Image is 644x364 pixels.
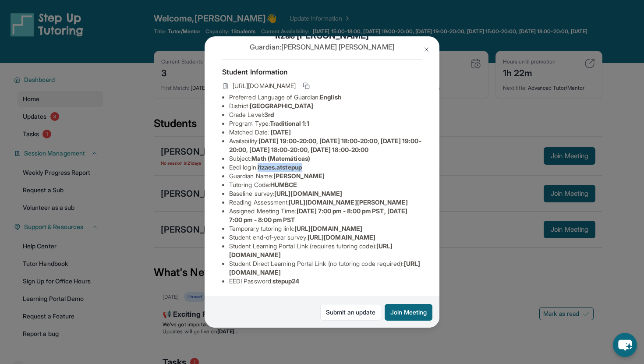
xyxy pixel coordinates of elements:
span: stepup24 [272,277,300,285]
li: Grade Level: [229,110,422,119]
li: Reading Assessment : [229,198,422,207]
span: [URL][DOMAIN_NAME][PERSON_NAME] [289,198,408,206]
span: [DATE] 19:00-20:00, [DATE] 18:00-20:00, [DATE] 19:00-20:00, [DATE] 18:00-20:00, [DATE] 18:00-20:00 [229,137,421,153]
span: English [320,93,341,101]
li: Preferred Language of Guardian: [229,93,422,102]
a: Submit an update [320,304,381,321]
li: District: [229,102,422,110]
button: chat-button [613,333,637,357]
li: Temporary tutoring link : [229,224,422,233]
p: Guardian: [PERSON_NAME] [PERSON_NAME] [222,42,422,52]
span: [DATE] 7:00 pm - 8:00 pm PST, [DATE] 7:00 pm - 8:00 pm PST [229,207,407,223]
span: Math (Matemáticas) [251,155,310,162]
li: Guardian Name : [229,172,422,180]
span: [URL][DOMAIN_NAME] [294,225,362,232]
span: HUMBCE [270,181,297,188]
li: Matched Date: [229,128,422,137]
span: [URL][DOMAIN_NAME] [233,81,296,90]
span: [DATE] [271,128,291,136]
span: [URL][DOMAIN_NAME] [308,233,375,241]
button: Copy link [301,81,311,91]
span: [URL][DOMAIN_NAME] [274,190,342,197]
button: Join Meeting [385,304,432,321]
li: Program Type: [229,119,422,128]
li: Tutoring Code : [229,180,422,189]
li: Student Direct Learning Portal Link (no tutoring code required) : [229,259,422,277]
span: [PERSON_NAME] [273,172,325,180]
span: Traditional 1:1 [270,120,309,127]
span: 3rd [264,111,274,118]
li: Student Learning Portal Link (requires tutoring code) : [229,242,422,259]
li: Assigned Meeting Time : [229,207,422,224]
li: EEDI Password : [229,277,422,286]
li: Baseline survey : [229,189,422,198]
li: Subject : [229,154,422,163]
li: Student end-of-year survey : [229,233,422,242]
li: Availability: [229,137,422,154]
span: itzaes.atstepup [258,163,302,171]
h4: Student Information [222,67,422,77]
li: Eedi login : [229,163,422,172]
img: Close Icon [423,46,430,53]
span: [GEOGRAPHIC_DATA] [250,102,313,110]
